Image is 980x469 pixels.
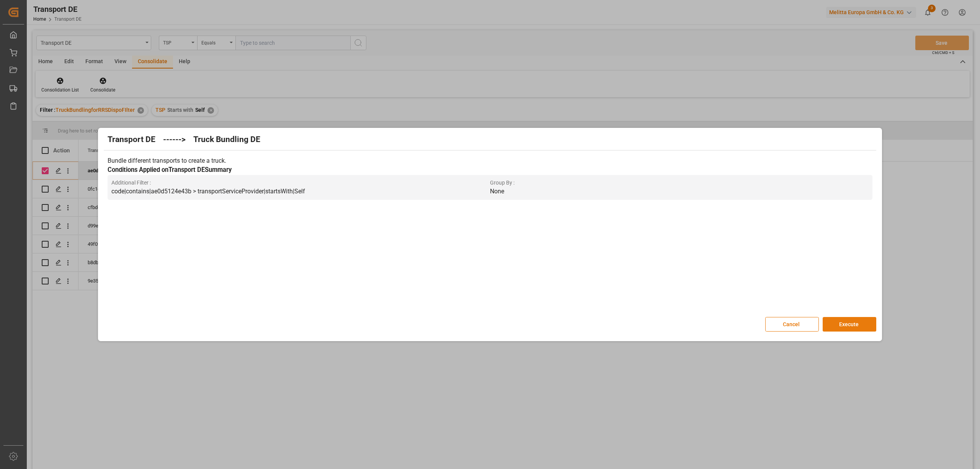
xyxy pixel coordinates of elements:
span: Additional Filter : [111,179,490,187]
h2: Transport DE [108,134,155,146]
p: Bundle different transports to create a truck. [108,156,872,165]
h3: Conditions Applied on Transport DE Summary [108,165,872,175]
p: code|contains|ae0d5124e43b > transportServiceProvider|startsWith|Self [111,187,490,196]
h2: ------> [163,134,186,146]
p: None [490,187,869,196]
button: Execute [823,317,876,332]
span: Group By : [490,179,869,187]
h2: Truck Bundling DE [193,134,260,146]
button: Cancel [765,317,819,332]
